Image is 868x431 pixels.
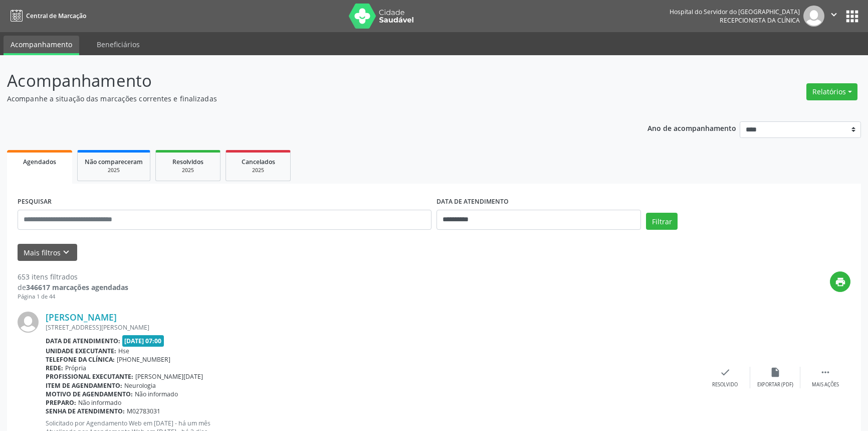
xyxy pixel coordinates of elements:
[820,367,831,378] i: 
[23,158,56,166] span: Agendados
[720,367,731,378] i: check
[65,364,86,372] span: Própria
[18,282,128,293] div: de
[122,335,164,347] span: [DATE] 07:00
[46,398,76,407] b: Preparo:
[18,293,128,301] div: Página 1 de 44
[7,93,605,104] p: Acompanhe a situação das marcações correntes e finalizadas
[26,282,128,292] strong: 346617 marcações agendadas
[812,381,839,388] div: Mais ações
[720,16,800,25] span: Recepcionista da clínica
[757,381,793,388] div: Exportar (PDF)
[770,367,781,378] i: insert_drive_file
[830,271,850,292] button: print
[18,312,39,333] img: img
[118,347,129,355] span: Hse
[242,158,275,166] span: Cancelados
[163,167,213,174] div: 2025
[61,247,72,258] i: keyboard_arrow_down
[46,337,120,345] b: Data de atendimento:
[46,372,133,381] b: Profissional executante:
[46,390,133,398] b: Motivo de agendamento:
[4,36,79,55] a: Acompanhamento
[46,364,63,372] b: Rede:
[46,381,122,390] b: Item de agendamento:
[46,312,117,323] a: [PERSON_NAME]
[26,12,86,20] span: Central de Marcação
[85,158,143,166] span: Não compareceram
[7,8,86,24] a: Central de Marcação
[843,8,861,25] button: apps
[7,68,605,93] p: Acompanhamento
[647,121,736,134] p: Ano de acompanhamento
[85,167,143,174] div: 2025
[135,390,178,398] span: Não informado
[828,9,839,20] i: 
[233,167,283,174] div: 2025
[117,355,170,364] span: [PHONE_NUMBER]
[46,355,115,364] b: Telefone da clínica:
[437,194,509,210] label: DATA DE ATENDIMENTO
[78,398,121,407] span: Não informado
[646,213,678,230] button: Filtrar
[670,8,800,16] div: Hospital do Servidor do [GEOGRAPHIC_DATA]
[18,271,128,282] div: 653 itens filtrados
[18,244,77,261] button: Mais filtroskeyboard_arrow_down
[127,407,160,415] span: M02783031
[46,347,116,355] b: Unidade executante:
[172,158,203,166] span: Resolvidos
[46,407,125,415] b: Senha de atendimento:
[712,381,738,388] div: Resolvido
[835,276,846,288] i: print
[135,372,203,381] span: [PERSON_NAME][DATE]
[90,36,147,53] a: Beneficiários
[46,323,700,332] div: [STREET_ADDRESS][PERSON_NAME]
[824,6,843,27] button: 
[18,194,52,210] label: PESQUISAR
[124,381,156,390] span: Neurologia
[806,83,857,100] button: Relatórios
[803,6,824,27] img: img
